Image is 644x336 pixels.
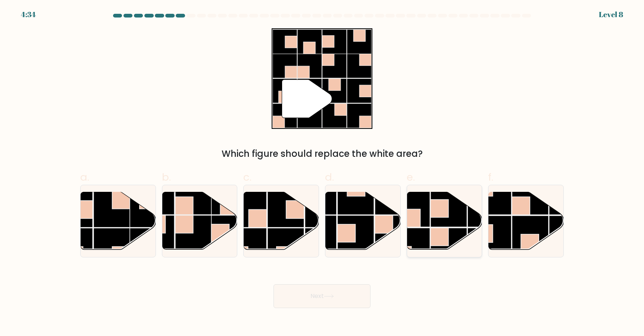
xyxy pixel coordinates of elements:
span: d. [325,170,334,184]
span: f. [488,170,493,184]
button: Next [273,284,371,308]
g: " [282,80,332,118]
div: 4:34 [21,9,36,20]
span: a. [80,170,89,184]
span: e. [407,170,415,184]
span: c. [243,170,251,184]
div: Level 8 [599,9,623,20]
span: b. [162,170,171,184]
div: Which figure should replace the white area? [85,147,559,161]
